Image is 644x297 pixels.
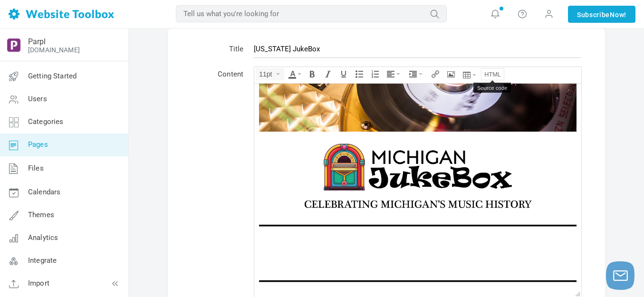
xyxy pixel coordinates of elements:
span: 11pt [259,70,274,78]
div: Source code [473,83,511,93]
button: Launch chat [606,261,634,290]
a: SubscribeNow! [568,6,635,23]
div: Font Sizes [256,68,284,80]
div: Source code [481,68,504,80]
a: Parpl [28,37,46,46]
div: Table [460,68,480,82]
span: Integrate [28,256,57,265]
span: Files [28,164,44,172]
div: Italic [321,68,335,80]
img: output-onlinepngtools%20-%202025-05-26T183955.010.png [6,38,21,53]
div: Align [384,68,404,80]
span: Import [28,279,49,287]
span: Pages [28,140,48,149]
span: Now! [610,10,626,20]
td: Title [187,38,249,63]
span: Calendars [28,188,60,196]
span: Analytics [28,233,58,242]
div: Insert/edit image [444,68,458,80]
div: Bold [305,68,319,80]
div: Underline [336,68,351,80]
div: Insert/edit link [428,68,442,80]
div: Numbered list [368,68,382,80]
span: Themes [28,211,54,219]
div: Bullet list [352,68,366,80]
div: Text color [286,68,304,80]
span: Getting Started [28,72,77,80]
a: [DOMAIN_NAME] [28,46,80,54]
input: Tell us what you're looking for [176,5,447,22]
div: Indent [406,68,427,80]
span: Categories [28,117,64,126]
span: Users [28,95,47,103]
